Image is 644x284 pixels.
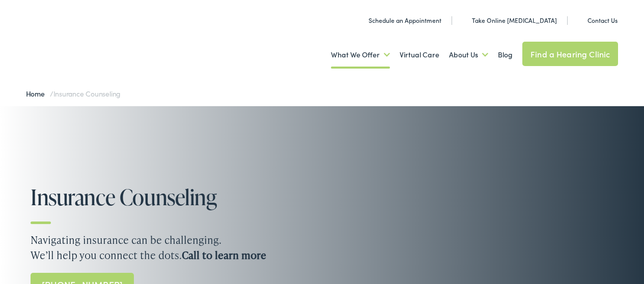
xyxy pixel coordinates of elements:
a: Take Online [MEDICAL_DATA] [461,16,557,24]
h1: Insurance Counseling [31,185,316,209]
a: What We Offer [331,36,390,74]
a: Find a Hearing Clinic [522,42,618,66]
p: Navigating insurance can be challenging. We’ll help you connect the dots. [31,232,613,263]
span: / [26,88,121,99]
strong: Call to learn more [182,248,266,262]
img: utility icon [576,15,583,25]
a: Virtual Care [400,36,439,74]
a: About Us [449,36,488,74]
img: utility icon [357,15,365,25]
a: Schedule an Appointment [357,16,441,24]
img: utility icon [461,15,468,25]
a: Blog [498,36,513,74]
a: Home [26,88,50,99]
a: Contact Us [576,16,618,24]
span: Insurance Counseling [53,88,121,99]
